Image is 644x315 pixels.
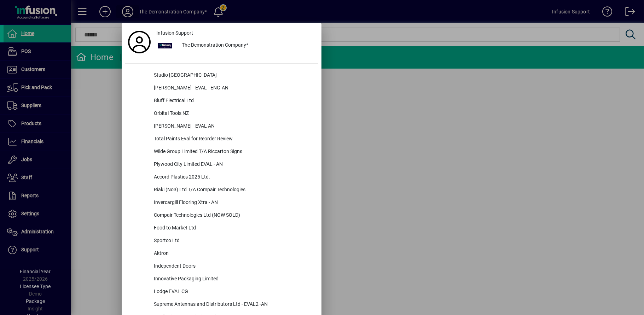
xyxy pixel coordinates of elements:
button: The Demonstration Company* [153,39,318,52]
button: Orbital Tools NZ [125,107,318,120]
a: Profile [125,36,153,48]
button: [PERSON_NAME] - EVAL AN [125,120,318,133]
div: Lodge EVAL CG [148,286,318,298]
div: Sportco Ltd [148,235,318,247]
button: Invercargill Flooring Xtra - AN [125,197,318,209]
div: Food to Market Ltd [148,222,318,235]
button: Sportco Ltd [125,235,318,247]
button: Wilde Group Limited T/A Riccarton Signs [125,146,318,158]
button: [PERSON_NAME] - EVAL - ENG-AN [125,82,318,95]
button: Compair Technologies Ltd (NOW SOLD) [125,209,318,222]
div: Bluff Electrical Ltd [148,95,318,107]
button: Riaki (No3) Ltd T/A Compair Technologies [125,184,318,197]
button: Innovative Packaging Limited [125,273,318,286]
button: Food to Market Ltd [125,222,318,235]
button: Lodge EVAL CG [125,286,318,298]
div: Innovative Packaging Limited [148,273,318,286]
div: Supreme Antennas and Distributors Ltd - EVAL2 -AN [148,298,318,311]
div: Invercargill Flooring Xtra - AN [148,197,318,209]
div: Accord Plastics 2025 Ltd. [148,171,318,184]
div: Total Paints Eval for Reorder Review [148,133,318,146]
div: The Demonstration Company* [176,39,318,52]
div: Wilde Group Limited T/A Riccarton Signs [148,146,318,158]
div: [PERSON_NAME] - EVAL AN [148,120,318,133]
div: Studio [GEOGRAPHIC_DATA] [148,69,318,82]
div: Aktron [148,247,318,260]
button: Aktron [125,247,318,260]
div: Independent Doors [148,260,318,273]
button: Studio [GEOGRAPHIC_DATA] [125,69,318,82]
button: Supreme Antennas and Distributors Ltd - EVAL2 -AN [125,298,318,311]
div: [PERSON_NAME] - EVAL - ENG-AN [148,82,318,95]
div: Orbital Tools NZ [148,107,318,120]
button: Plywood City Limited EVAL - AN [125,158,318,171]
div: Plywood City Limited EVAL - AN [148,158,318,171]
div: Compair Technologies Ltd (NOW SOLD) [148,209,318,222]
button: Accord Plastics 2025 Ltd. [125,171,318,184]
span: Infusion Support [156,29,193,37]
a: Infusion Support [153,27,318,39]
button: Independent Doors [125,260,318,273]
button: Total Paints Eval for Reorder Review [125,133,318,146]
div: Riaki (No3) Ltd T/A Compair Technologies [148,184,318,197]
button: Bluff Electrical Ltd [125,95,318,107]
